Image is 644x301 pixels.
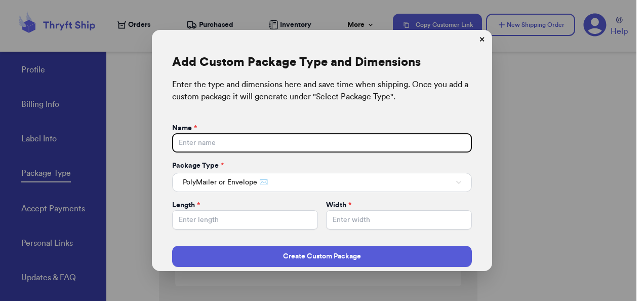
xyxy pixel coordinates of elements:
[172,133,472,153] input: Enter name
[172,54,421,70] h2: Add Custom Package Type and Dimensions
[172,79,472,103] div: Enter the type and dimensions here and save time when shipping. Once you add a custom package it ...
[326,200,351,210] label: Width
[172,173,472,192] button: PolyMailer or Envelope ✉️
[172,161,224,171] label: Package Type
[172,246,472,267] button: Create Custom Package
[326,210,472,230] input: Enter width
[474,32,490,48] button: ✕
[172,200,200,210] label: Length
[172,210,318,230] input: Enter length
[172,123,197,133] label: Name
[183,177,268,187] span: PolyMailer or Envelope ✉️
